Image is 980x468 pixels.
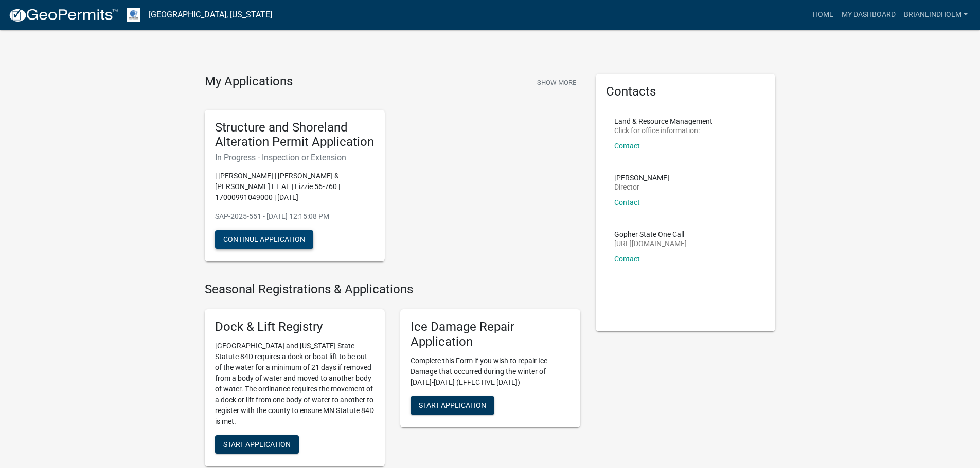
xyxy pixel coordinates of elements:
span: Start Application [419,401,486,409]
h4: Seasonal Registrations & Applications [205,282,580,297]
p: [URL][DOMAIN_NAME] [614,240,687,247]
p: Director [614,183,669,191]
a: Contact [614,255,640,263]
p: Gopher State One Call [614,231,687,238]
a: My Dashboard [838,5,900,25]
a: Contact [614,142,640,150]
img: Otter Tail County, Minnesota [127,8,140,22]
p: SAP-2025-551 - [DATE] 12:15:08 PM [215,211,375,222]
p: Complete this Form if you wish to repair Ice Damage that occurred during the winter of [DATE]-[DA... [411,355,570,388]
h5: Dock & Lift Registry [215,320,375,334]
span: Start Application [223,440,291,448]
h6: In Progress - Inspection or Extension [215,153,375,162]
h5: Ice Damage Repair Application [411,320,570,349]
a: Home [809,5,838,25]
p: | [PERSON_NAME] | [PERSON_NAME] & [PERSON_NAME] ET AL | Lizzie 56-760 | 17000991049000 | [DATE] [215,171,375,203]
button: Start Application [411,396,494,415]
h4: My Applications [205,74,293,89]
button: Show More [533,74,580,91]
button: Start Application [215,435,299,454]
button: Continue Application [215,230,313,249]
p: [GEOGRAPHIC_DATA] and [US_STATE] State Statute 84D requires a dock or boat lift to be out of the ... [215,341,375,427]
a: [GEOGRAPHIC_DATA], [US_STATE] [149,6,272,24]
a: brianlindholm [900,5,972,25]
p: [PERSON_NAME] [614,174,669,181]
p: Click for office information: [614,127,712,134]
p: Land & Resource Management [614,118,712,125]
a: Contact [614,198,640,207]
h5: Structure and Shoreland Alteration Permit Application [215,120,375,150]
h5: Contacts [606,84,765,99]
